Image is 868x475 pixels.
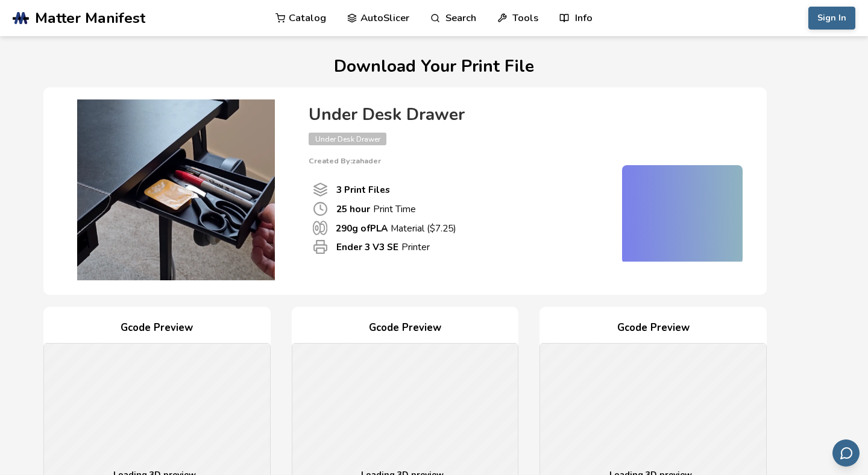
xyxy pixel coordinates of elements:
b: 25 hour [336,203,370,215]
span: Print Time [313,201,328,216]
h1: Download Your Print File [43,57,825,76]
img: Product [55,99,297,280]
b: Ender 3 V3 SE [336,241,398,253]
h4: Gcode Preview [539,319,767,338]
span: Under Desk Drawer [309,133,386,145]
h4: Gcode Preview [292,319,519,338]
b: 3 Print Files [336,183,390,196]
p: Printer [336,241,430,253]
b: 290 g of PLA [336,222,388,234]
span: Matter Manifest [35,10,145,27]
button: Send feedback via email [832,439,860,467]
h4: Gcode Preview [43,319,271,338]
p: Created By: zahader [309,157,743,165]
p: Print Time [336,203,416,215]
span: Number Of Print files [313,182,328,197]
button: Sign In [808,7,855,30]
p: Material ($ 7.25 ) [336,222,456,234]
h4: Under Desk Drawer [309,105,743,124]
span: Material Used [313,221,327,235]
span: Printer [313,239,328,254]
